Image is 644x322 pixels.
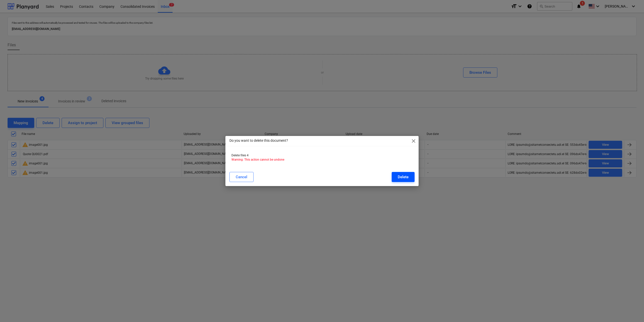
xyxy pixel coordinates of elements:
[231,153,413,158] p: Delete files 4
[392,172,415,182] button: Delete
[231,158,413,162] p: Warning: This action cannot be undone
[411,138,417,144] span: close
[229,138,288,143] p: Do you want to delete this document?
[229,172,254,182] button: Cancel
[619,298,644,322] iframe: Chat Widget
[398,174,409,180] div: Delete
[236,174,247,180] div: Cancel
